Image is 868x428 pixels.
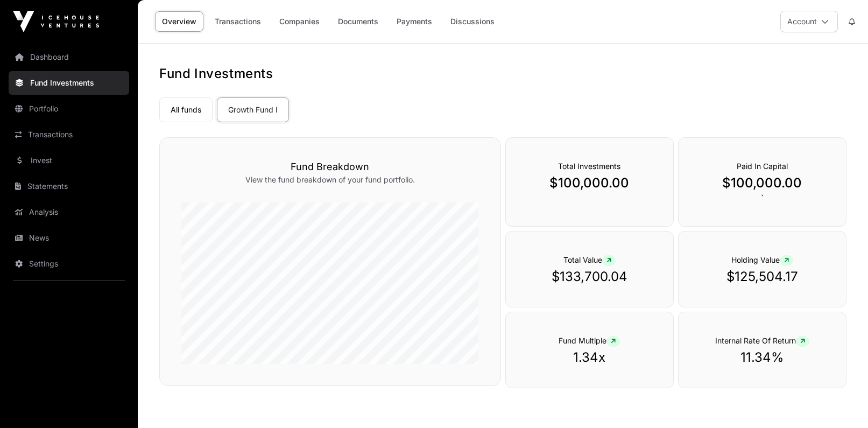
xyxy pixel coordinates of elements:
a: Companies [272,11,327,32]
a: All funds [159,97,213,122]
a: Statements [9,174,129,198]
p: $133,700.04 [527,268,652,285]
p: View the fund breakdown of your fund portfolio. [181,174,479,185]
button: Account [780,11,838,32]
a: Overview [155,11,203,32]
a: Transactions [208,11,268,32]
h1: Fund Investments [159,65,846,82]
span: Internal Rate Of Return [715,336,809,345]
a: Discussions [443,11,502,32]
iframe: Chat Widget [814,376,868,428]
p: 1.34x [527,349,652,366]
span: Total Investments [558,162,620,171]
span: Fund Multiple [559,336,620,345]
a: Settings [9,252,129,276]
a: Fund Investments [9,71,129,95]
span: Paid In Capital [737,162,788,171]
p: $100,000.00 [527,174,652,192]
a: Analysis [9,200,129,224]
a: Transactions [9,123,129,146]
p: 11.34% [700,349,824,366]
span: Holding Value [731,255,793,264]
a: Invest [9,149,129,172]
a: Payments [390,11,439,32]
span: Total Value [563,255,616,264]
p: $125,504.17 [700,268,824,285]
a: Dashboard [9,45,129,69]
h3: Fund Breakdown [181,159,479,174]
a: Documents [331,11,385,32]
div: ` [678,137,846,227]
p: $100,000.00 [700,174,824,192]
img: Icehouse Ventures Logo [13,11,99,32]
a: News [9,226,129,250]
a: Portfolio [9,97,129,121]
a: Growth Fund I [217,97,289,122]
